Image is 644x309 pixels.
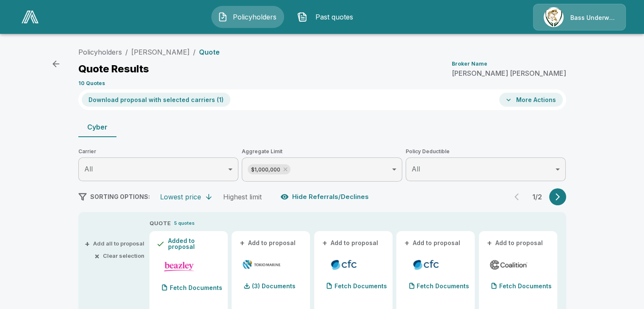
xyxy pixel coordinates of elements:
[78,64,149,74] p: Quote Results
[94,253,100,259] span: ×
[486,238,545,248] button: +Add to proposal
[170,285,222,291] p: Fetch Documents
[85,241,90,246] span: +
[452,70,566,77] p: [PERSON_NAME] [PERSON_NAME]
[96,253,144,259] button: ×Clear selection
[322,240,327,246] span: +
[125,47,128,57] li: /
[403,238,462,248] button: +Add to proposal
[168,238,221,250] p: Added to proposal
[291,6,364,28] button: Past quotes IconPast quotes
[174,220,195,227] p: 5 quotes
[297,12,307,22] img: Past quotes Icon
[78,117,116,137] button: Cyber
[499,283,552,289] p: Fetch Documents
[489,258,528,271] img: coalitioncyberadmitted
[242,147,402,156] span: Aggregate Limit
[78,81,105,86] p: 10 Quotes
[223,193,262,201] div: Highest limit
[199,49,220,55] p: Quote
[452,61,487,66] p: Broker Name
[78,47,220,57] nav: breadcrumb
[218,12,228,22] img: Policyholders Icon
[160,193,201,201] div: Lowest price
[86,241,144,246] button: +Add all to proposal
[499,93,563,107] button: More Actions
[252,283,296,289] p: (3) Documents
[487,240,492,246] span: +
[311,12,357,22] span: Past quotes
[82,93,230,107] button: Download proposal with selected carriers (1)
[404,240,409,246] span: +
[412,165,420,173] span: All
[22,11,39,23] img: AA Logo
[78,48,122,56] a: Policyholders
[248,164,290,174] div: $1,000,000
[240,240,245,246] span: +
[149,219,171,228] p: QUOTE
[417,283,469,289] p: Fetch Documents
[248,165,284,174] span: $1,000,000
[160,260,199,273] img: beazleycyber
[321,238,380,248] button: +Add to proposal
[231,12,278,22] span: Policyholders
[131,48,190,56] a: [PERSON_NAME]
[406,258,446,271] img: cfccyberadmitted
[529,193,546,200] p: 1 / 2
[279,189,372,205] button: Hide Referrals/Declines
[193,47,196,57] li: /
[90,193,150,200] span: SORTING OPTIONS:
[324,258,364,271] img: cfccyber
[406,147,566,156] span: Policy Deductible
[334,283,387,289] p: Fetch Documents
[238,238,298,248] button: +Add to proposal
[84,165,93,173] span: All
[78,147,239,156] span: Carrier
[211,6,284,28] button: Policyholders IconPolicyholders
[242,258,281,271] img: tmhcccyber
